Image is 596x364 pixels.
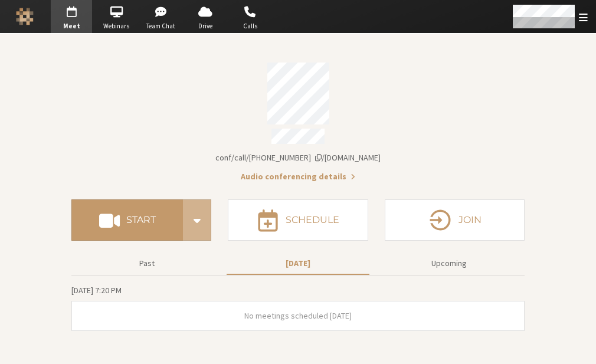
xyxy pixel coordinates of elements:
[215,152,381,164] button: Copy my meeting room linkCopy my meeting room link
[385,199,525,241] button: Join
[71,199,183,241] button: Start
[185,21,226,31] span: Drive
[126,215,156,225] h4: Start
[378,253,520,274] button: Upcoming
[71,54,525,183] section: Account details
[76,253,218,274] button: Past
[71,285,122,296] span: [DATE] 7:20 PM
[227,253,369,274] button: [DATE]
[71,284,525,331] section: Today's Meetings
[244,310,352,321] span: No meetings scheduled [DATE]
[228,199,368,241] button: Schedule
[51,21,92,31] span: Meet
[286,215,339,225] h4: Schedule
[140,21,182,31] span: Team Chat
[230,21,271,31] span: Calls
[241,170,355,183] button: Audio conferencing details
[459,215,482,225] h4: Join
[215,152,381,163] span: Copy my meeting room link
[183,199,211,241] div: Start conference options
[16,8,34,25] img: Iotum
[96,21,137,31] span: Webinars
